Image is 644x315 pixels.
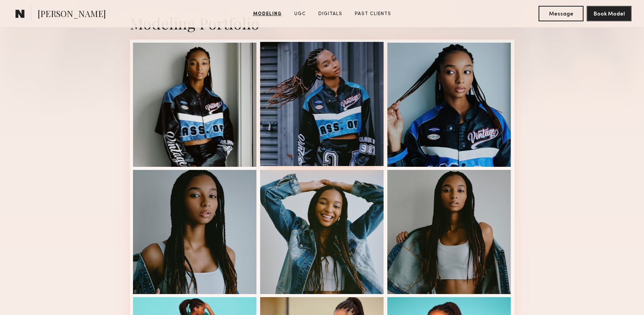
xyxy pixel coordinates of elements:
button: Message [539,6,584,21]
a: Book Model [587,10,632,17]
span: [PERSON_NAME] [38,8,106,21]
button: Book Model [587,6,632,21]
a: UGC [291,10,309,17]
a: Past Clients [352,10,394,17]
a: Modeling [250,10,285,17]
a: Digitals [315,10,345,17]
